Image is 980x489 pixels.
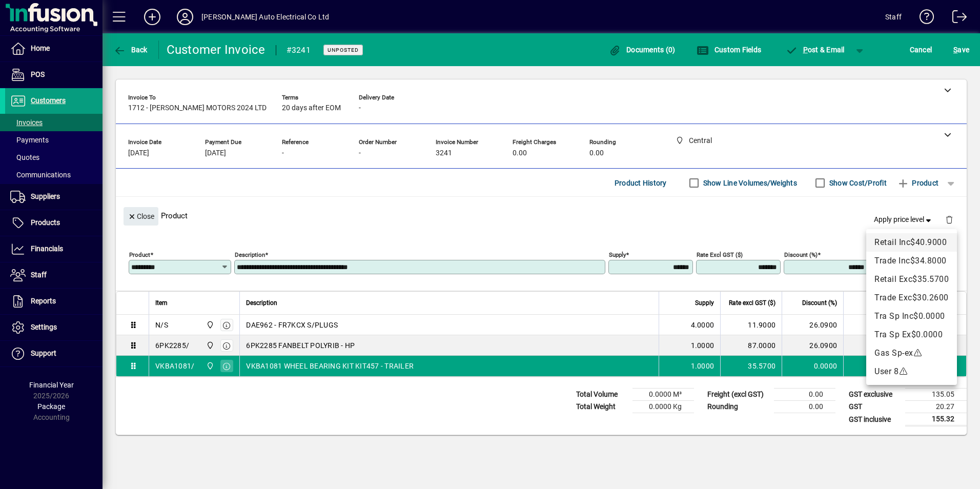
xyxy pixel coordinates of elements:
[874,293,912,302] span: Trade Exc
[874,237,910,247] span: Retail Inc
[912,274,949,284] span: $35.5700
[910,237,947,247] span: $40.9000
[874,311,913,321] span: Tra Sp Inc
[874,366,899,376] span: User 8
[874,256,910,266] span: Trade Inc
[911,330,943,339] span: $0.0000
[912,293,949,302] span: $30.2600
[874,330,911,339] span: Tra Sp Ex
[874,274,912,284] span: Retail Exc
[913,311,945,321] span: $0.0000
[910,256,947,266] span: $34.8000
[874,348,913,358] span: Gas Sp-ex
